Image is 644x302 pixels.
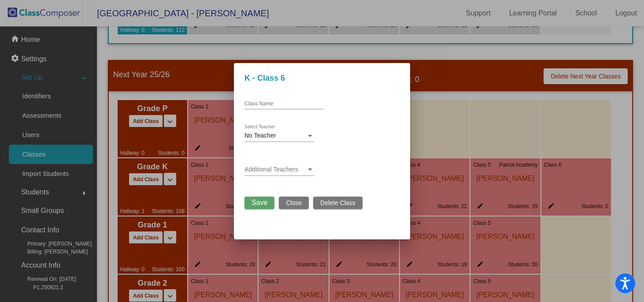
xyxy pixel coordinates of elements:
[244,132,276,139] span: No Teacher
[244,74,400,83] h3: K - Class 6
[244,197,274,209] button: Save
[279,197,309,209] button: Close
[313,197,362,209] button: Delete Class
[320,199,355,206] span: Delete Class
[286,199,302,206] span: Close
[252,199,267,206] span: Save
